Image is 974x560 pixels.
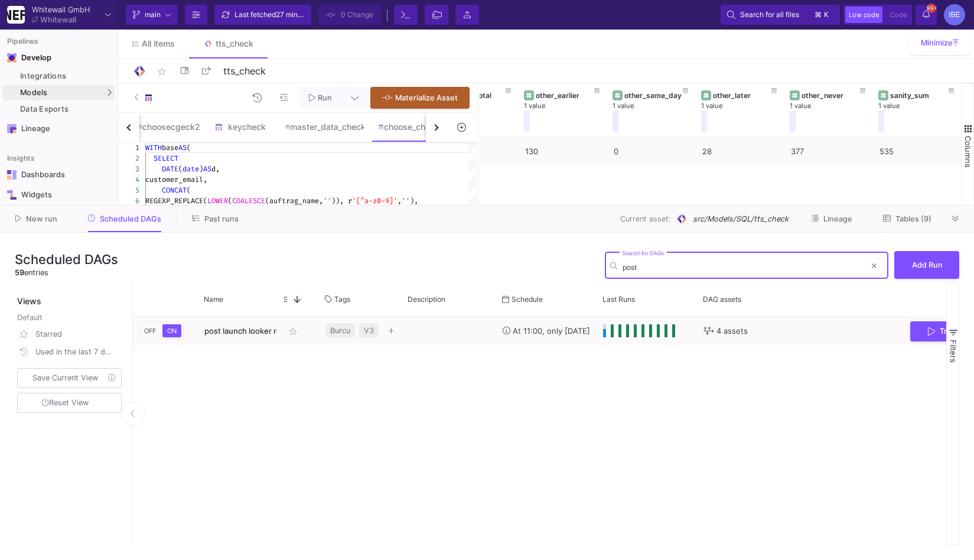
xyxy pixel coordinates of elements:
img: Navigation icon [7,124,17,134]
h3: Scheduled DAGs [15,252,118,267]
button: 99+ [916,5,937,25]
button: Last fetched27 minutes ago [214,5,311,25]
span: Description [408,295,445,304]
span: Filters [949,340,958,363]
span: customer_email, [145,175,207,184]
mat-icon: star_border [286,324,300,338]
button: Reset View [17,393,122,414]
img: SQL-Model type child icon [137,125,142,130]
div: Used in the last 7 days [35,343,115,361]
div: Data Exports [20,105,112,114]
img: SQL-Model type child icon [378,124,383,129]
span: Tags [334,295,350,304]
span: Last Runs [602,295,635,304]
div: 535 [879,138,955,165]
div: 377 [791,138,866,165]
div: IBE [944,4,965,25]
span: LOWER [207,196,228,206]
div: At 11:00, only [DATE] [503,317,590,345]
span: main [145,6,161,24]
span: SELECT [154,154,178,163]
div: Last fetched [234,6,305,24]
button: SQL-Model type child icon [125,87,167,109]
span: ( [178,164,183,174]
span: Burcu [330,317,350,344]
div: Integrations [20,71,112,81]
span: COALESCE [232,196,265,206]
span: '' [323,196,331,206]
div: Widgets [21,190,98,200]
span: Name [204,295,223,304]
span: Star [284,295,287,304]
span: base [162,143,178,152]
button: Save Current View [17,368,122,388]
span: Search for all files [740,6,799,24]
span: Schedule [512,295,543,304]
img: SQL-Model type child icon [214,123,223,132]
button: Used in the last 7 days [15,343,124,361]
span: Code [890,11,907,19]
div: Lineage [21,124,98,134]
span: 99+ [927,4,936,13]
div: Dashboards [21,170,98,180]
button: OFF [142,324,158,337]
div: 3 [118,164,139,174]
a: Integrations [3,69,115,84]
img: Logo [132,64,147,79]
div: 130 [525,138,601,165]
div: other_never [802,91,860,100]
button: Lineage [797,210,866,228]
span: WITH [145,143,162,152]
div: 4 [118,174,139,185]
div: Starred [35,325,115,343]
button: Tables (9) [869,210,946,228]
span: )), r [331,196,352,206]
span: Add Run [912,261,943,269]
span: ( [228,196,232,206]
a: Navigation iconLineage [3,119,115,138]
button: Run [299,87,341,109]
span: V3 [364,317,374,344]
div: 1 value [701,102,790,110]
span: Past runs [204,214,239,223]
mat-icon: star_border [155,64,169,79]
span: 27 minutes ago [276,10,326,19]
a: Navigation iconDashboards [3,165,115,184]
div: 28 [702,138,778,165]
span: New run [26,214,57,223]
span: Columns [963,136,973,168]
div: 5 [118,185,139,196]
span: ( [187,185,191,195]
div: 1 value [790,102,878,110]
span: Scheduled DAGs [100,214,161,223]
div: 6 [118,196,139,206]
div: 1 value [878,102,967,110]
a: Data Exports [3,102,115,117]
div: choose_check [378,122,439,132]
button: Scheduled DAGs [74,210,176,228]
img: YZ4Yr8zUCx6JYM5gIgaTIQYeTXdcwQjnYC8iZtTV.png [7,6,25,24]
div: choosecgeck2 [137,122,200,132]
button: Materialize Asset [370,87,470,109]
img: SQL-Model type child icon [144,93,153,102]
span: Models [20,88,48,97]
div: other_later [713,91,771,100]
button: IBE [940,4,965,25]
span: REGEXP_REPLACE( [145,196,207,206]
div: 1 value [524,102,613,110]
button: main [126,5,178,25]
span: Save Current View [32,373,98,382]
button: Code [887,6,910,23]
span: ON [165,327,179,335]
div: 0 [614,138,689,165]
div: tts_check [216,39,253,48]
span: ), [410,196,418,206]
span: src/Models/SQL/tts_check [693,213,789,224]
span: '' [402,196,410,206]
span: ⌘ [815,8,822,22]
button: New run [1,210,71,228]
button: Search for all files⌘k [721,5,840,25]
span: Run [318,93,332,102]
button: Low code [845,6,882,23]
